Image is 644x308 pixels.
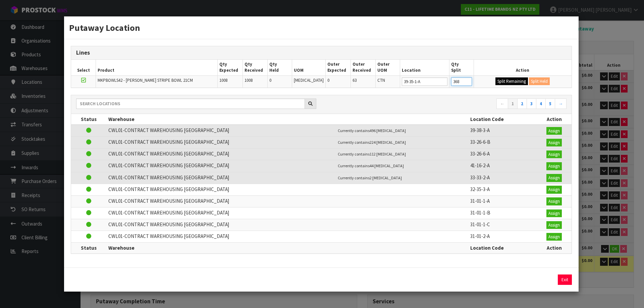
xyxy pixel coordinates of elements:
[375,60,400,75] th: Outer UOM
[71,243,107,253] th: Status
[107,195,336,207] td: CWL01-CONTRACT WAREHOUSING [GEOGRAPHIC_DATA]
[449,60,474,75] th: Qty Split
[400,60,449,75] th: Location
[107,172,336,184] td: CWL01-CONTRACT WAREHOUSING [GEOGRAPHIC_DATA]
[469,195,537,207] td: 31-01-1-A
[338,151,406,157] small: Currently contains
[469,184,537,195] td: 32-35-3-A
[353,77,357,83] span: 63
[107,125,336,137] td: CWL01-CONTRACT WAREHOUSING [GEOGRAPHIC_DATA]
[107,219,336,231] td: CWL01-CONTRACT WAREHOUSING [GEOGRAPHIC_DATA]
[326,99,567,110] nav: Page navigation
[451,77,472,86] input: Qty Putaway
[294,77,324,83] span: [MEDICAL_DATA]
[469,160,537,172] td: 41-16-2-A
[377,77,385,83] span: CTN
[537,114,572,125] th: Action
[546,197,562,205] button: Assign
[327,77,329,83] span: 0
[474,60,572,75] th: Action
[402,77,447,86] input: Location Code
[546,127,562,135] button: Assign
[495,77,528,85] button: Split Remaining
[107,184,336,195] td: CWL01-CONTRACT WAREHOUSING [GEOGRAPHIC_DATA]
[469,148,537,160] td: 33-26-6-A
[338,163,404,168] small: Currently contains
[107,243,336,253] th: Warehouse
[546,233,562,241] button: Assign
[218,60,243,75] th: Qty Expected
[546,221,562,229] button: Assign
[517,99,527,109] a: 2
[76,50,567,56] h3: Lines
[469,172,537,184] td: 33-33-2-A
[76,99,305,109] input: Search locations
[243,60,267,75] th: Qty Received
[536,99,546,109] a: 4
[370,175,402,180] span: 2 [MEDICAL_DATA]
[370,128,406,133] span: 496 [MEDICAL_DATA]
[546,186,562,194] button: Assign
[107,114,336,125] th: Warehouse
[338,128,406,133] small: Currently contains
[469,114,537,125] th: Location Code
[292,60,326,75] th: UOM
[96,60,218,75] th: Product
[219,77,227,83] span: 1008
[351,60,375,75] th: Outer Received
[546,174,562,182] button: Assign
[338,175,402,180] small: Currently contains
[546,162,562,170] button: Assign
[370,163,404,168] span: 44 [MEDICAL_DATA]
[546,150,562,159] button: Assign
[469,219,537,231] td: 31-01-1-C
[469,137,537,148] td: 33-26-6-B
[71,114,107,125] th: Status
[537,243,572,253] th: Action
[508,99,518,109] a: 1
[469,243,537,253] th: Location Code
[370,140,406,145] span: 224 [MEDICAL_DATA]
[370,151,406,157] span: 112 [MEDICAL_DATA]
[98,77,193,83] span: MKPBOWLS42 - [PERSON_NAME] STRIPE BOWL 21CM
[107,137,336,148] td: CWL01-CONTRACT WAREHOUSING [GEOGRAPHIC_DATA]
[545,99,555,109] a: 5
[469,231,537,243] td: 31-01-2-A
[558,274,572,285] button: Exit
[546,139,562,147] button: Assign
[469,125,537,137] td: 39-38-3-A
[338,140,406,145] small: Currently contains
[107,231,336,243] td: CWL01-CONTRACT WAREHOUSING [GEOGRAPHIC_DATA]
[107,148,336,160] td: CWL01-CONTRACT WAREHOUSING [GEOGRAPHIC_DATA]
[555,99,567,109] a: →
[527,99,536,109] a: 3
[546,209,562,218] button: Assign
[529,77,550,85] button: Split Held
[326,60,351,75] th: Outer Expected
[107,207,336,219] td: CWL01-CONTRACT WAREHOUSING [GEOGRAPHIC_DATA]
[107,160,336,172] td: CWL01-CONTRACT WAREHOUSING [GEOGRAPHIC_DATA]
[69,21,574,34] h3: Putaway Location
[269,77,271,83] span: 0
[496,99,508,109] a: ←
[245,77,253,83] span: 1008
[469,207,537,219] td: 31-01-1-B
[71,60,96,75] th: Select
[267,60,292,75] th: Qty Held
